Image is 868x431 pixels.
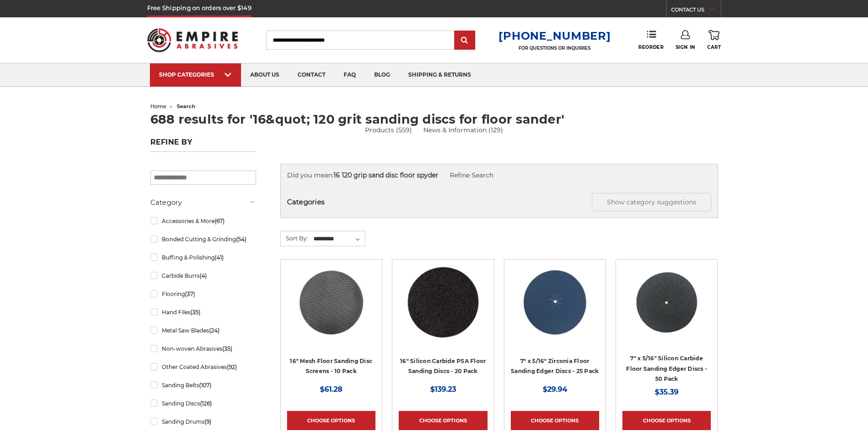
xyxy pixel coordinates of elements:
[287,266,375,354] a: 16" Floor Sanding Mesh Screen
[150,103,166,109] a: home
[543,385,567,394] span: $29.94
[222,345,232,352] span: (35)
[399,411,487,430] a: Choose Options
[592,193,711,211] button: Show category suggestions
[399,63,480,87] a: shipping & returns
[150,414,256,430] a: Sanding Drums(9)
[287,411,375,430] a: Choose Options
[423,125,503,135] a: News & Information (129)
[185,291,195,297] span: (37)
[622,411,711,430] a: Choose Options
[430,385,456,394] span: $139.23
[519,266,591,339] img: Mercer 7" x 5/16" Hole Zirconia Floor Sanding Cloth Edger Disc
[630,266,703,339] img: 7" x 5/16" Silicon Carbide Floor Sanding Edger Disc Coarse
[676,44,695,50] span: Sign In
[150,231,256,247] a: Bonded Cutting & Grinding(54)
[400,358,486,375] a: 16" Silicon Carbide PSA Floor Sanding Discs - 20 Pack
[288,63,334,87] a: contact
[227,363,237,370] span: (92)
[150,249,256,265] a: Buffing & Polishing(41)
[399,266,487,354] a: Silicon Carbide 16" PSA Floor Sanding Disc
[406,266,479,339] img: Silicon Carbide 16" PSA Floor Sanding Disc
[626,355,707,382] a: 7" x 5/16" Silicon Carbide Floor Sanding Edger Discs - 50 Pack
[150,268,256,284] a: Carbide Burrs(4)
[671,5,721,17] a: CONTACT US
[287,193,711,211] h5: Categories
[147,22,238,58] img: Empire Abrasives
[707,30,721,50] a: Cart
[638,30,663,50] a: Reorder
[312,232,365,246] select: Sort By:
[150,395,256,411] a: Sanding Discs(126)
[456,31,474,50] input: Submit
[320,385,343,394] span: $61.28
[150,341,256,357] a: Non-woven Abrasives(35)
[215,254,224,261] span: (41)
[511,358,599,375] a: 7" x 5/16" Zirconia Floor Sanding Edger Discs - 25 Pack
[290,358,372,375] a: 16" Mesh Floor Sanding Disc Screens - 10 Pack
[199,382,211,389] span: (107)
[287,171,711,180] div: Did you mean:
[159,71,232,78] div: SHOP CATEGORIES
[209,327,220,334] span: (24)
[622,266,711,354] a: 7" x 5/16" Silicon Carbide Floor Sanding Edger Disc Coarse
[295,266,368,339] img: 16" Floor Sanding Mesh Screen
[150,213,256,229] a: Accessories & More(67)
[200,400,212,407] span: (126)
[200,272,207,279] span: (4)
[150,377,256,393] a: Sanding Belts(107)
[190,309,200,316] span: (35)
[281,231,308,245] label: Sort By:
[150,359,256,375] a: Other Coated Abrasives(92)
[498,45,611,51] p: FOR QUESTIONS OR INQUIRIES
[205,418,211,425] span: (9)
[498,29,611,42] a: [PHONE_NUMBER]
[150,113,718,125] h1: 688 results for '16&quot; 120 grit sanding discs for floor sander'
[334,63,365,87] a: faq
[150,286,256,302] a: Flooring(37)
[365,63,399,87] a: blog
[150,197,256,208] h5: Category
[236,236,247,243] span: (54)
[707,44,721,50] span: Cart
[638,44,663,50] span: Reorder
[150,322,256,338] a: Metal Saw Blades(24)
[150,138,256,152] h5: Refine by
[241,63,288,87] a: about us
[177,103,195,109] span: search
[365,125,412,135] a: Products (559)
[150,304,256,320] a: Hand Files(35)
[334,171,438,179] strong: 16 120 grip sand disc floor spyder
[215,218,225,224] span: (67)
[450,171,493,179] a: Refine Search
[511,266,599,354] a: Mercer 7" x 5/16" Hole Zirconia Floor Sanding Cloth Edger Disc
[655,388,678,396] span: $35.39
[511,411,599,430] a: Choose Options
